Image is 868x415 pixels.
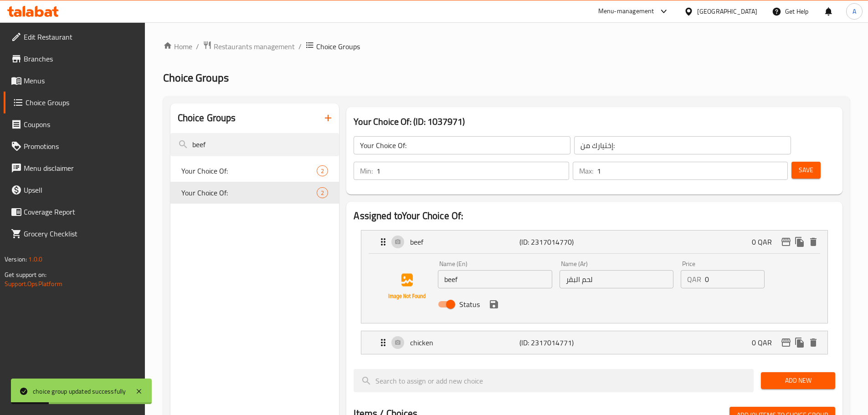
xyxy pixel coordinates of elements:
[598,6,654,17] div: Menu-management
[170,133,339,156] input: search
[24,31,138,42] span: Edit Restaurant
[317,165,328,176] div: Choices
[170,182,339,204] div: Your Choice Of:2
[752,337,779,348] p: 0 QAR
[779,336,793,349] button: edit
[378,257,436,316] img: beef
[853,6,856,16] span: A
[163,67,229,88] span: Choice Groups
[170,160,339,182] div: Your Choice Of:2
[4,135,145,157] a: Promotions
[316,41,360,52] span: Choice Groups
[560,270,673,288] input: Enter name Ar
[4,223,145,245] a: Grocery Checklist
[5,253,27,265] span: Version:
[354,369,754,392] input: search
[24,119,138,130] span: Coupons
[579,165,593,176] p: Max:
[163,41,850,52] nav: breadcrumb
[317,167,328,175] span: 2
[687,274,701,285] p: QAR
[806,235,820,249] button: delete
[354,327,835,358] li: Expand
[4,48,145,70] a: Branches
[768,375,828,386] span: Add New
[163,41,192,52] a: Home
[4,70,145,92] a: Menus
[354,226,835,327] li: ExpandbeefName (En)Name (Ar)PriceQARStatussave
[4,179,145,201] a: Upsell
[196,41,199,52] li: /
[779,235,793,249] button: edit
[181,187,317,198] span: Your Choice Of:
[24,228,138,239] span: Grocery Checklist
[5,269,46,281] span: Get support on:
[5,278,62,290] a: Support.OpsPlatform
[24,184,138,195] span: Upsell
[410,337,519,348] p: chicken
[410,236,519,247] p: beef
[761,372,835,389] button: Add New
[317,189,328,197] span: 2
[487,297,501,311] button: save
[4,157,145,179] a: Menu disclaimer
[697,6,757,16] div: [GEOGRAPHIC_DATA]
[799,164,813,176] span: Save
[4,26,145,48] a: Edit Restaurant
[203,41,295,52] a: Restaurants management
[4,201,145,223] a: Coverage Report
[24,53,138,64] span: Branches
[519,337,592,348] p: (ID: 2317014771)
[361,231,827,253] div: Expand
[28,253,42,265] span: 1.0.0
[214,41,295,52] span: Restaurants management
[33,386,126,396] div: choice group updated successfully
[705,270,765,288] input: Please enter price
[298,41,302,52] li: /
[181,165,317,176] span: Your Choice Of:
[24,206,138,217] span: Coverage Report
[793,235,806,249] button: duplicate
[438,270,552,288] input: Enter name En
[24,75,138,86] span: Menus
[361,331,827,354] div: Expand
[752,236,779,247] p: 0 QAR
[793,336,806,349] button: duplicate
[178,111,236,125] h2: Choice Groups
[360,165,373,176] p: Min:
[354,209,835,223] h2: Assigned to Your Choice Of:
[459,299,480,310] span: Status
[4,92,145,113] a: Choice Groups
[519,236,592,247] p: (ID: 2317014770)
[791,162,821,179] button: Save
[26,97,138,108] span: Choice Groups
[24,163,138,174] span: Menu disclaimer
[4,113,145,135] a: Coupons
[806,336,820,349] button: delete
[24,141,138,152] span: Promotions
[354,114,835,129] h3: Your Choice Of: (ID: 1037971)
